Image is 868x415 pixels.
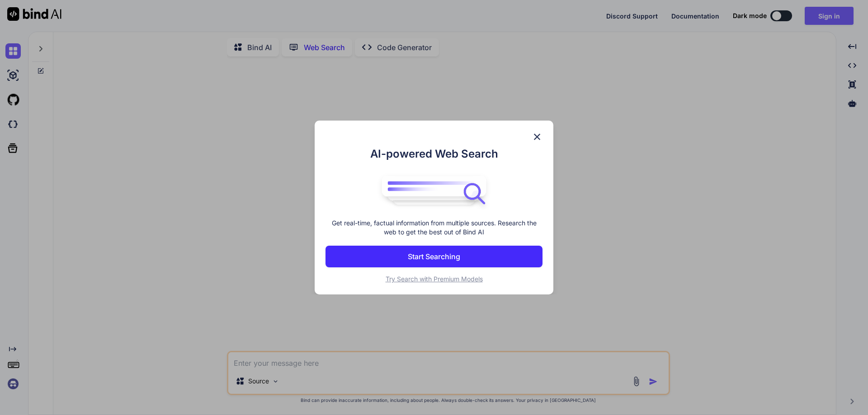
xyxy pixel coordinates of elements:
[325,146,542,162] h1: AI-powered Web Search
[386,275,483,283] span: Try Search with Premium Models
[325,219,542,237] p: Get real-time, factual information from multiple sources. Research the web to get the best out of...
[375,171,493,210] img: bind logo
[532,131,542,142] img: close
[325,246,542,267] button: Start Searching
[408,251,460,262] p: Start Searching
